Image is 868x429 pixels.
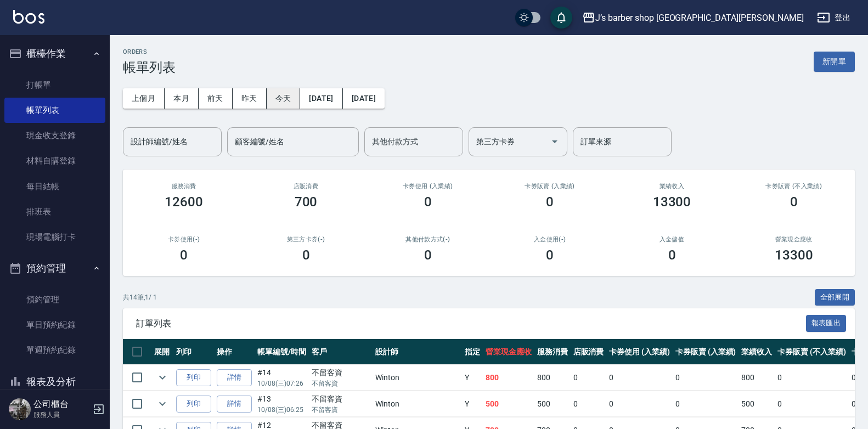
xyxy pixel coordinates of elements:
td: 500 [483,391,534,417]
td: 0 [775,365,848,391]
td: 0 [606,391,673,417]
button: J’s barber shop [GEOGRAPHIC_DATA][PERSON_NAME] [578,7,808,29]
div: 不留客資 [312,367,370,379]
td: 800 [534,365,571,391]
p: 共 14 筆, 1 / 1 [123,292,157,302]
button: [DATE] [300,88,342,109]
th: 展開 [151,339,173,365]
a: 材料自購登錄 [4,148,105,173]
a: 打帳單 [4,72,105,98]
h2: 入金使用(-) [502,236,598,243]
h3: 0 [424,247,432,263]
th: 卡券使用 (入業績) [606,339,673,365]
h2: ORDERS [123,48,176,55]
h2: 第三方卡券(-) [258,236,353,243]
a: 詳情 [217,396,252,413]
img: Person [9,398,31,420]
button: 列印 [176,396,211,413]
a: 單週預約紀錄 [4,337,105,363]
button: 報表匯出 [806,315,847,332]
a: 帳單列表 [4,98,105,123]
button: 本月 [165,88,199,109]
td: 0 [775,391,848,417]
h3: 帳單列表 [123,60,176,75]
td: 500 [739,391,775,417]
h3: 0 [424,194,432,210]
td: 0 [571,365,607,391]
td: #14 [255,365,309,391]
h3: 700 [295,194,318,210]
p: 服務人員 [33,410,89,420]
td: 0 [673,365,739,391]
h3: 0 [546,194,554,210]
a: 排班表 [4,199,105,224]
h3: 0 [180,247,188,263]
h3: 0 [546,247,554,263]
button: [DATE] [343,88,385,109]
div: J’s barber shop [GEOGRAPHIC_DATA][PERSON_NAME] [595,11,804,25]
p: 不留客資 [312,379,370,388]
th: 設計師 [373,339,462,365]
h3: 0 [302,247,310,263]
th: 帳單編號/時間 [255,339,309,365]
h2: 卡券販賣 (入業績) [502,183,598,190]
h3: 12600 [165,194,203,210]
h2: 營業現金應收 [746,236,842,243]
td: Winton [373,391,462,417]
button: expand row [154,396,171,412]
a: 新開單 [814,56,855,66]
h2: 卡券使用(-) [136,236,232,243]
td: Y [462,365,483,391]
th: 列印 [173,339,214,365]
a: 現金收支登錄 [4,123,105,148]
td: 800 [483,365,534,391]
button: 全部展開 [815,289,855,306]
td: Y [462,391,483,417]
td: Winton [373,365,462,391]
p: 不留客資 [312,405,370,415]
button: 今天 [267,88,301,109]
img: Logo [13,10,44,24]
h2: 卡券使用 (入業績) [380,183,476,190]
th: 操作 [214,339,255,365]
th: 營業現金應收 [483,339,534,365]
button: 預約管理 [4,254,105,283]
h2: 入金儲值 [624,236,719,243]
th: 客戶 [309,339,373,365]
th: 業績收入 [739,339,775,365]
th: 卡券販賣 (不入業績) [775,339,848,365]
button: Open [546,133,563,150]
h2: 業績收入 [624,183,719,190]
span: 訂單列表 [136,318,806,329]
button: expand row [154,369,171,386]
h5: 公司櫃台 [33,399,89,410]
div: 不留客資 [312,393,370,405]
a: 預約管理 [4,287,105,312]
td: 0 [571,391,607,417]
button: save [550,7,572,29]
a: 現場電腦打卡 [4,224,105,250]
th: 服務消費 [534,339,571,365]
button: 新開單 [814,52,855,72]
button: 上個月 [123,88,165,109]
h2: 店販消費 [258,183,353,190]
h2: 卡券販賣 (不入業績) [746,183,842,190]
td: 0 [606,365,673,391]
p: 10/08 (三) 07:26 [257,379,306,388]
button: 列印 [176,369,211,386]
a: 報表匯出 [806,318,847,328]
h3: 0 [668,247,676,263]
button: 前天 [199,88,233,109]
td: 800 [739,365,775,391]
a: 每日結帳 [4,174,105,199]
th: 指定 [462,339,483,365]
p: 10/08 (三) 06:25 [257,405,306,415]
th: 卡券販賣 (入業績) [673,339,739,365]
button: 櫃檯作業 [4,39,105,68]
h3: 13300 [775,247,813,263]
td: #13 [255,391,309,417]
h2: 其他付款方式(-) [380,236,476,243]
button: 昨天 [233,88,267,109]
a: 詳情 [217,369,252,386]
th: 店販消費 [571,339,607,365]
